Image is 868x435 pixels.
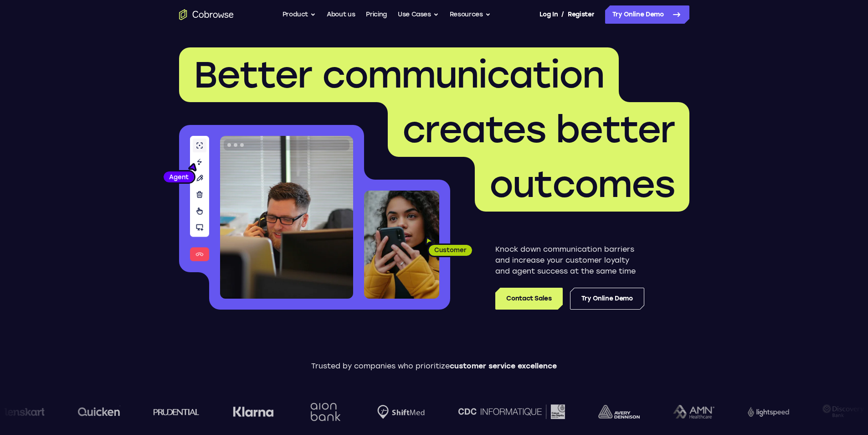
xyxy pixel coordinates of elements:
img: avery-dennison [593,405,634,419]
img: prudential [148,408,194,415]
span: customer service excellence [450,362,557,370]
a: Log In [539,5,558,24]
img: Klarna [227,406,268,417]
a: Try Online Demo [605,5,689,24]
a: Contact Sales [495,288,562,310]
button: Resources [450,5,491,24]
a: Try Online Demo [570,288,644,310]
img: CDC Informatique [453,404,560,419]
img: AMN Healthcare [668,405,709,419]
img: Shiftmed [372,405,419,419]
a: About us [327,5,355,24]
span: creates better [402,108,675,151]
p: Knock down communication barriers and increase your customer loyalty and agent success at the sam... [495,244,644,277]
button: Product [282,5,316,24]
a: Pricing [366,5,387,24]
button: Use Cases [398,5,439,24]
span: outcomes [489,162,675,206]
span: Better communication [194,53,604,97]
img: A customer holding their phone [364,191,439,299]
a: Register [568,5,594,24]
img: A customer support agent talking on the phone [220,136,353,299]
img: Lightspeed [742,407,784,416]
img: Aion Bank [302,394,339,430]
a: Go to the home page [179,9,234,20]
span: / [561,9,564,20]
